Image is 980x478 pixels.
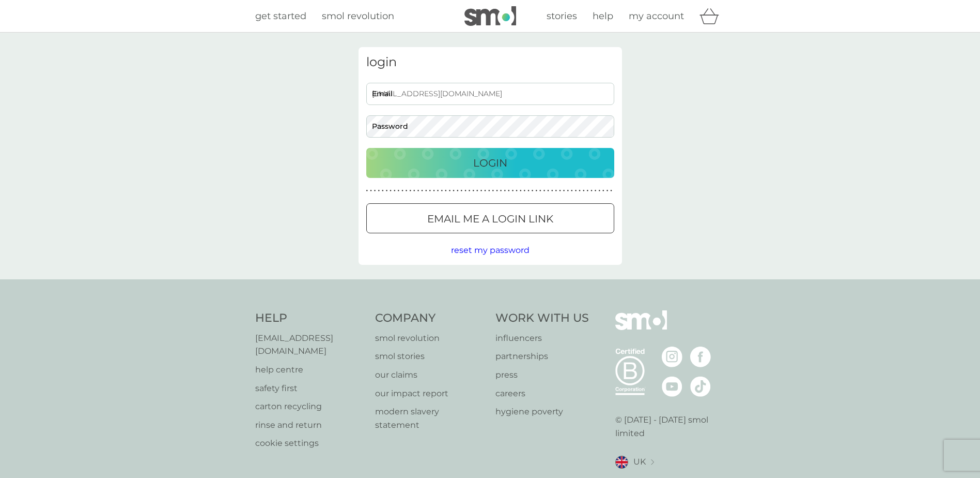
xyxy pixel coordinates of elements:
[255,400,365,413] a: carton recycling
[433,188,435,193] p: ●
[398,188,400,193] p: ●
[464,188,466,193] p: ●
[500,188,502,193] p: ●
[563,188,565,193] p: ●
[484,188,486,193] p: ●
[651,459,654,465] img: select a new location
[375,405,485,431] a: modern slavery statement
[595,188,597,193] p: ●
[453,188,455,193] p: ●
[375,387,485,400] a: our impact report
[322,9,394,24] a: smol revolution
[662,347,682,367] img: visit the smol Instagram page
[425,188,427,193] p: ●
[571,188,573,193] p: ●
[615,310,667,346] img: smol
[375,310,485,326] h4: Company
[417,188,419,193] p: ●
[512,188,514,193] p: ●
[495,405,589,419] p: hygiene poverty
[255,9,306,24] a: get started
[451,245,530,255] span: reset my password
[255,10,306,22] span: get started
[555,188,557,193] p: ●
[451,244,530,257] button: reset my password
[469,188,471,193] p: ●
[547,10,577,22] span: stories
[535,188,537,193] p: ●
[375,350,485,363] a: smol stories
[322,10,394,22] span: smol revolution
[532,188,534,193] p: ●
[255,363,365,377] a: help centre
[690,376,711,397] img: visit the smol Tiktok page
[602,188,604,193] p: ●
[527,188,530,193] p: ●
[495,332,589,345] p: influencers
[583,188,585,193] p: ●
[476,188,478,193] p: ●
[496,188,498,193] p: ●
[374,188,376,193] p: ●
[473,155,507,171] p: Login
[255,332,365,358] p: [EMAIL_ADDRESS][DOMAIN_NAME]
[606,188,609,193] p: ●
[409,188,411,193] p: ●
[441,188,443,193] p: ●
[629,9,684,24] a: my account
[255,310,365,326] h4: Help
[662,376,682,397] img: visit the smol Youtube page
[413,188,415,193] p: ●
[495,350,589,363] a: partnerships
[255,437,365,450] a: cookie settings
[495,368,589,382] a: press
[575,188,577,193] p: ●
[504,188,506,193] p: ●
[593,10,613,22] span: help
[386,188,388,193] p: ●
[382,188,384,193] p: ●
[375,332,485,345] a: smol revolution
[464,6,516,26] img: smol
[461,188,463,193] p: ●
[366,148,614,178] button: Login
[255,419,365,432] a: rinse and return
[375,368,485,382] a: our claims
[615,456,628,469] img: UK flag
[579,188,581,193] p: ●
[429,188,431,193] p: ●
[598,188,600,193] p: ●
[516,188,518,193] p: ●
[547,188,549,193] p: ●
[524,188,526,193] p: ●
[366,55,614,70] h3: login
[590,188,593,193] p: ●
[615,413,725,440] p: © [DATE] - [DATE] smol limited
[547,9,577,24] a: stories
[472,188,474,193] p: ●
[690,347,711,367] img: visit the smol Facebook page
[492,188,494,193] p: ●
[539,188,541,193] p: ●
[567,188,569,193] p: ●
[610,188,612,193] p: ●
[255,382,365,395] a: safety first
[394,188,396,193] p: ●
[543,188,546,193] p: ●
[520,188,522,193] p: ●
[406,188,408,193] p: ●
[457,188,459,193] p: ●
[495,387,589,400] a: careers
[699,6,725,26] div: basket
